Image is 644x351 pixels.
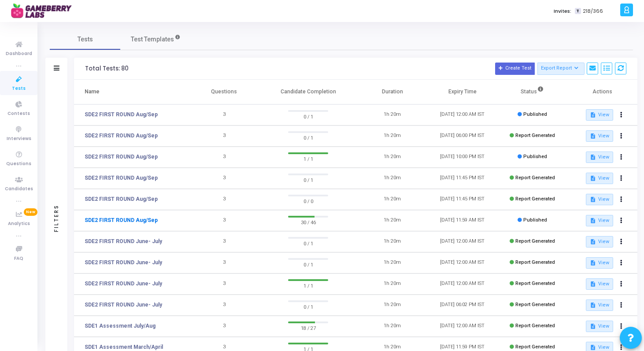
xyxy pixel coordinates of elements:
label: Invites: [554,7,571,15]
span: T [575,8,581,15]
td: 1h 20m [357,210,427,231]
span: Report Generated [515,323,555,329]
button: Create Test [495,63,535,75]
a: SDE1 Assessment March/April [85,343,163,351]
td: [DATE] 11:45 PM IST [427,168,497,189]
td: [DATE] 06:02 PM IST [427,295,497,316]
span: FAQ [14,255,23,262]
span: Published [523,154,547,159]
td: 1h 20m [357,189,427,210]
mat-icon: description [590,302,596,308]
span: Test Templates [131,35,174,44]
button: View [586,130,613,142]
span: Report Generated [515,238,555,244]
mat-icon: description [590,323,596,329]
span: Report Generated [515,344,555,350]
th: Status [497,80,567,104]
button: View [586,257,613,269]
td: 3 [189,231,259,252]
td: 3 [189,273,259,295]
td: 3 [189,147,259,168]
a: SDE2 FIRST ROUND Aug/Sep [85,216,158,224]
span: Tests [78,35,93,44]
mat-icon: description [590,112,596,118]
span: 218/366 [583,7,603,15]
td: 1h 20m [357,273,427,295]
span: Published [523,111,547,117]
mat-icon: description [590,281,596,287]
span: Report Generated [515,175,555,181]
span: New [24,208,37,216]
span: Questions [6,160,31,168]
mat-icon: description [590,196,596,203]
div: Total Tests: 80 [85,65,129,72]
td: 1h 20m [357,231,427,252]
span: Analytics [8,220,30,228]
a: SDE2 FIRST ROUND Aug/Sep [85,153,158,161]
span: 0 / 1 [288,133,328,142]
td: [DATE] 10:00 PM IST [427,147,497,168]
span: Interviews [7,135,31,143]
button: View [586,194,613,205]
td: 3 [189,316,259,337]
span: Candidates [5,185,33,193]
td: 3 [189,252,259,273]
a: SDE2 FIRST ROUND June- July [85,259,162,266]
div: Filters [52,170,60,266]
td: 1h 20m [357,147,427,168]
td: [DATE] 11:45 PM IST [427,189,497,210]
span: 0 / 1 [288,302,328,311]
button: Export Report [537,63,585,75]
mat-icon: description [590,239,596,245]
span: Dashboard [6,50,32,58]
a: SDE2 FIRST ROUND June- July [85,301,162,309]
mat-icon: description [590,154,596,160]
td: 1h 20m [357,104,427,126]
td: 1h 20m [357,252,427,273]
mat-icon: description [590,218,596,224]
span: 30 / 46 [288,218,328,226]
span: Report Generated [515,259,555,265]
td: 1h 20m [357,316,427,337]
button: View [586,321,613,332]
span: 1 / 1 [288,154,328,163]
button: View [586,215,613,226]
a: SDE1 Assessment July/Aug [85,322,155,330]
td: [DATE] 11:59 AM IST [427,210,497,231]
mat-icon: description [590,344,596,351]
button: View [586,278,613,290]
td: 3 [189,126,259,147]
td: [DATE] 06:00 PM IST [427,126,497,147]
td: 3 [189,295,259,316]
td: 3 [189,168,259,189]
th: Name [74,80,189,104]
td: [DATE] 12:00 AM IST [427,231,497,252]
img: logo [11,2,77,20]
th: Candidate Completion [259,80,357,104]
button: View [586,173,613,184]
mat-icon: description [590,133,596,139]
a: SDE2 FIRST ROUND Aug/Sep [85,132,158,140]
button: View [586,151,613,163]
span: 1 / 1 [288,281,328,290]
a: SDE2 FIRST ROUND June- July [85,280,162,288]
span: 0 / 0 [288,196,328,205]
th: Actions [567,80,637,104]
th: Duration [357,80,427,104]
span: Report Generated [515,302,555,307]
th: Expiry Time [427,80,497,104]
span: 0 / 1 [288,239,328,248]
span: Report Generated [515,196,555,202]
td: 3 [189,210,259,231]
button: View [586,299,613,311]
td: [DATE] 12:00 AM IST [427,252,497,273]
span: 0 / 1 [288,175,328,184]
a: SDE2 FIRST ROUND Aug/Sep [85,111,158,118]
mat-icon: description [590,260,596,266]
a: SDE2 FIRST ROUND Aug/Sep [85,195,158,203]
td: 3 [189,189,259,210]
th: Questions [189,80,259,104]
td: 3 [189,104,259,126]
span: 0 / 1 [288,112,328,121]
td: [DATE] 12:00 AM IST [427,104,497,126]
